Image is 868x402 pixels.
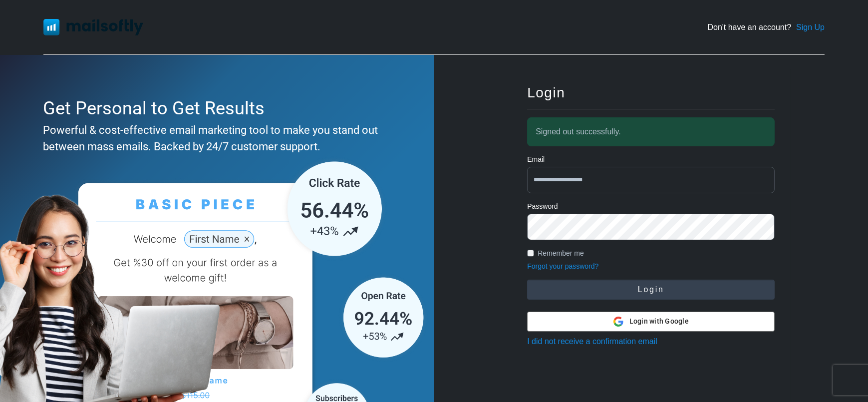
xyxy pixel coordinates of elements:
a: I did not receive a confirmation email [527,337,657,346]
label: Password [527,201,558,212]
div: Don't have an account? [708,21,825,33]
label: Remember me [538,248,584,259]
button: Login with Google [527,312,775,332]
div: Get Personal to Get Results [43,95,386,122]
button: Login [527,280,775,300]
label: Email [527,154,545,165]
div: Signed out successfully. [527,117,775,146]
img: Mailsoftly [43,19,143,35]
a: Forgot your password? [527,262,598,270]
span: Login with Google [629,316,689,327]
div: Powerful & cost-effective email marketing tool to make you stand out between mass emails. Backed ... [43,122,386,155]
span: Login [527,85,565,100]
a: Sign Up [796,21,825,33]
